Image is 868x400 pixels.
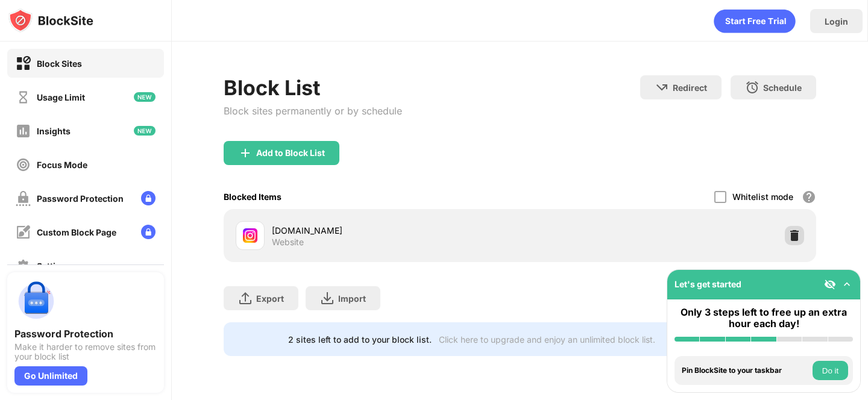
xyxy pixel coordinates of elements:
[272,237,304,248] div: Website
[16,191,31,206] img: password-protection-off.svg
[37,58,82,69] div: Block Sites
[14,280,58,323] img: push-password-protection.svg
[16,90,31,105] img: time-usage-off.svg
[714,9,796,33] div: animation
[338,293,366,304] div: Import
[243,228,257,243] img: favicons
[37,92,85,102] div: Usage Limit
[682,366,810,375] div: Pin BlockSite to your taskbar
[224,75,402,100] div: Block List
[732,192,793,202] div: Whitelist mode
[134,92,156,102] img: new-icon.svg
[37,193,124,204] div: Password Protection
[37,227,116,237] div: Custom Block Page
[14,342,157,361] div: Make it harder to remove sites from your block list
[16,258,31,273] img: settings-off.svg
[16,157,31,172] img: focus-off.svg
[272,224,520,237] div: [DOMAIN_NAME]
[134,126,156,136] img: new-icon.svg
[824,278,836,290] img: eye-not-visible.svg
[841,278,853,290] img: omni-setup-toggle.svg
[288,334,432,345] div: 2 sites left to add to your block list.
[224,192,281,202] div: Blocked Items
[37,160,87,170] div: Focus Mode
[675,307,853,330] div: Only 3 steps left to free up an extra hour each day!
[14,366,87,386] div: Go Unlimited
[439,334,655,345] div: Click here to upgrade and enjoy an unlimited block list.
[673,83,707,93] div: Redirect
[37,126,71,136] div: Insights
[37,261,71,271] div: Settings
[256,293,284,304] div: Export
[825,16,848,27] div: Login
[763,83,802,93] div: Schedule
[16,56,31,71] img: block-on.svg
[141,191,156,205] img: lock-menu.svg
[141,225,156,239] img: lock-menu.svg
[8,8,93,33] img: logo-blocksite.svg
[14,328,157,340] div: Password Protection
[256,148,325,158] div: Add to Block List
[224,105,402,117] div: Block sites permanently or by schedule
[16,123,31,139] img: insights-off.svg
[16,225,31,240] img: customize-block-page-off.svg
[675,279,741,289] div: Let's get started
[813,361,848,380] button: Do it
